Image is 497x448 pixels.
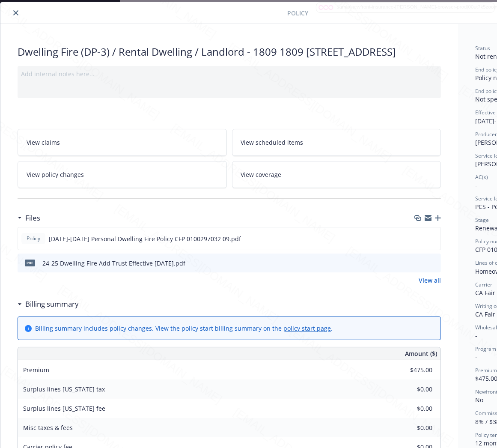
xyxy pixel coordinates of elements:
[21,69,437,78] div: Add internal notes here...
[475,332,477,340] span: -
[241,138,304,147] span: View scheduled items
[283,324,331,332] a: policy start page
[27,170,84,179] span: View policy changes
[382,421,437,434] input: 0.00
[232,129,441,156] a: View scheduled items
[23,424,73,432] span: Misc taxes & fees
[475,281,492,288] span: Carrier
[18,212,40,224] div: Files
[27,138,60,147] span: View claims
[232,161,441,188] a: View coverage
[382,383,437,396] input: 0.00
[25,235,42,242] span: Policy
[287,9,308,18] span: Policy
[475,216,489,224] span: Stage
[241,170,282,179] span: View coverage
[18,45,441,59] div: Dwelling Fire (DP-3) / Rental Dwelling / Landlord - 1809 1809 [STREET_ADDRESS]
[475,173,488,181] span: AC(s)
[475,181,477,189] span: -
[475,396,483,404] span: No
[419,276,441,285] a: View all
[382,402,437,415] input: 0.00
[25,212,40,224] h3: Files
[49,234,241,243] span: [DATE]-[DATE] Personal Dwelling Fire Policy CFP 0100297032 09.pdf
[416,259,423,268] button: download file
[23,385,105,393] span: Surplus lines [US_STATE] tax
[405,349,437,358] span: Amount ($)
[429,234,437,243] button: preview file
[23,404,105,412] span: Surplus lines [US_STATE] fee
[11,8,21,18] button: close
[25,299,79,310] h3: Billing summary
[475,367,497,374] span: Premium
[23,366,49,374] span: Premium
[475,45,490,52] span: Status
[25,260,35,266] span: pdf
[416,234,423,243] button: download file
[382,364,437,376] input: 0.00
[35,324,333,333] div: Billing summary includes policy changes. View the policy start billing summary on the .
[475,353,477,361] span: -
[42,259,185,268] div: 24-25 Dwelling Fire Add Trust Effective [DATE].pdf
[18,129,227,156] a: View claims
[18,299,79,310] div: Billing summary
[18,161,227,188] a: View policy changes
[430,259,437,268] button: preview file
